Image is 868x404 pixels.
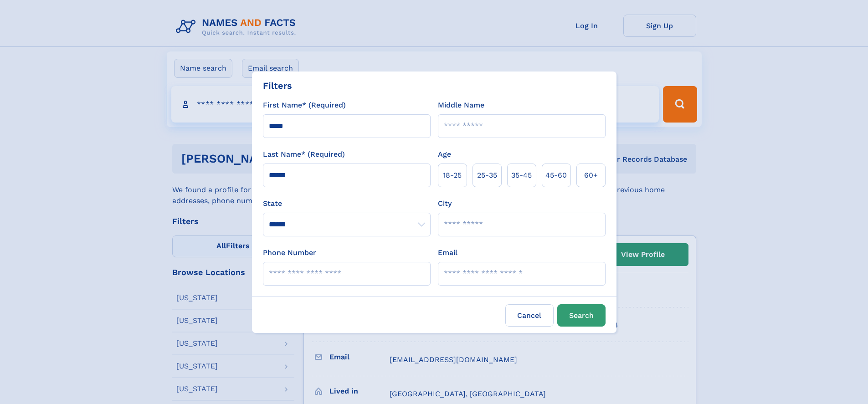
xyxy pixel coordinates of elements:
[443,170,462,181] span: 18‑25
[263,198,431,209] label: State
[263,79,292,92] div: Filters
[438,100,484,111] label: Middle Name
[505,304,554,327] label: Cancel
[263,247,316,258] label: Phone Number
[438,247,457,258] label: Email
[584,170,598,181] span: 60+
[263,100,346,111] label: First Name* (Required)
[438,149,451,160] label: Age
[477,170,497,181] span: 25‑35
[263,149,345,160] label: Last Name* (Required)
[511,170,532,181] span: 35‑45
[557,304,606,327] button: Search
[438,198,452,209] label: City
[545,170,567,181] span: 45‑60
